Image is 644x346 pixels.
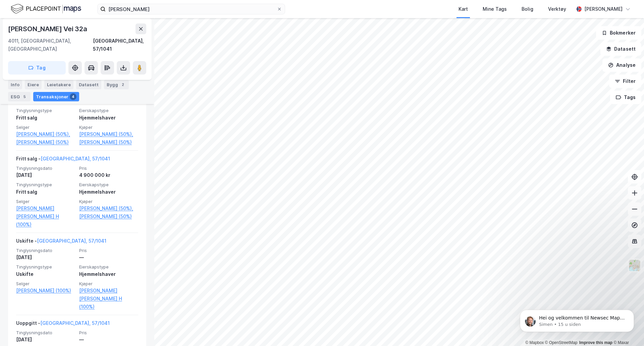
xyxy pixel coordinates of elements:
[93,37,146,53] div: [GEOGRAPHIC_DATA], 57/1041
[79,108,138,113] span: Eierskapstype
[8,80,22,89] div: Info
[21,93,28,100] div: 5
[16,270,75,278] div: Uskifte
[609,75,641,88] button: Filter
[79,281,138,287] span: Kjøper
[79,114,138,122] div: Hjemmelshaver
[545,340,578,345] a: OpenStreetMap
[79,204,138,212] a: [PERSON_NAME] (50%),
[70,93,76,100] div: 4
[16,138,75,146] a: [PERSON_NAME] (50%)
[79,270,138,278] div: Hjemmelshaver
[79,336,138,344] div: —
[584,5,623,13] div: [PERSON_NAME]
[596,26,641,40] button: Bokmerker
[106,4,277,14] input: Søk på adresse, matrikkel, gårdeiere, leietakere eller personer
[16,108,75,113] span: Tinglysningstype
[16,165,75,171] span: Tinglysningsdato
[525,340,544,345] a: Mapbox
[79,165,138,171] span: Pris
[16,182,75,188] span: Tinglysningstype
[602,58,641,72] button: Analyse
[16,130,75,138] a: [PERSON_NAME] (50%),
[40,320,110,326] a: [GEOGRAPHIC_DATA], 57/1041
[16,204,75,229] a: [PERSON_NAME] [PERSON_NAME] H (100%)
[79,212,138,220] a: [PERSON_NAME] (50%)
[16,237,106,248] div: Uskifte -
[79,264,138,270] span: Eierskapstype
[610,91,641,104] button: Tags
[16,287,75,295] a: [PERSON_NAME] (100%)
[16,199,75,204] span: Selger
[104,80,129,89] div: Bygg
[16,253,75,261] div: [DATE]
[16,171,75,179] div: [DATE]
[79,130,138,138] a: [PERSON_NAME] (50%),
[44,80,73,89] div: Leietakere
[79,125,138,130] span: Kjøper
[41,156,110,161] a: [GEOGRAPHIC_DATA], 57/1041
[79,253,138,261] div: —
[8,37,93,53] div: 4011, [GEOGRAPHIC_DATA], [GEOGRAPHIC_DATA]
[600,42,641,56] button: Datasett
[522,5,533,13] div: Bolig
[37,238,106,244] a: [GEOGRAPHIC_DATA], 57/1041
[33,92,79,101] div: Transaksjoner
[16,336,75,344] div: [DATE]
[16,330,75,336] span: Tinglysningsdato
[8,61,66,75] button: Tag
[579,340,612,345] a: Improve this map
[16,125,75,130] span: Selger
[79,188,138,196] div: Hjemmelshaver
[16,114,75,122] div: Fritt salg
[483,5,507,13] div: Mine Tags
[16,264,75,270] span: Tinglysningstype
[79,287,138,311] a: [PERSON_NAME] [PERSON_NAME] H (100%)
[16,188,75,196] div: Fritt salg
[628,259,641,272] img: Z
[79,330,138,336] span: Pris
[11,3,81,15] img: logo.f888ab2527a4732fd821a326f86c7f29.svg
[79,182,138,188] span: Eierskapstype
[119,81,126,88] div: 2
[79,171,138,179] div: 4 900 000 kr
[79,248,138,253] span: Pris
[8,23,89,34] div: [PERSON_NAME] Vei 32a
[548,5,566,13] div: Verktøy
[16,281,75,287] span: Selger
[25,80,42,89] div: Eiere
[16,155,110,165] div: Fritt salg -
[510,296,644,343] iframe: Intercom notifications melding
[8,92,31,101] div: ESG
[459,5,468,13] div: Kart
[79,138,138,146] a: [PERSON_NAME] (50%)
[76,80,101,89] div: Datasett
[16,248,75,253] span: Tinglysningsdato
[16,319,110,330] div: Uoppgitt -
[79,199,138,204] span: Kjøper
